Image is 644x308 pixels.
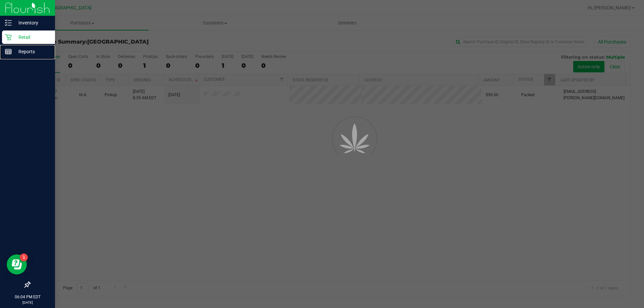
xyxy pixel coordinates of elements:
p: 06:04 PM EDT [3,294,52,300]
inline-svg: Inventory [5,19,12,26]
p: Inventory [12,19,52,27]
iframe: Resource center unread badge [20,253,28,261]
p: Retail [12,33,52,41]
inline-svg: Retail [5,34,12,41]
inline-svg: Reports [5,48,12,55]
iframe: Resource center [7,254,27,274]
p: [DATE] [3,300,52,305]
p: Reports [12,48,52,56]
